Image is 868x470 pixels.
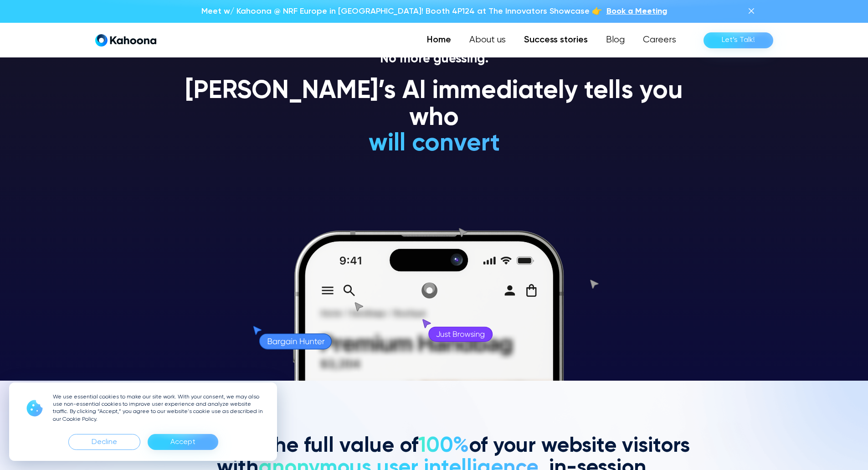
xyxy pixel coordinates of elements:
[175,52,694,67] p: No more guessing.
[460,31,515,49] a: About us
[418,435,469,456] span: 100%
[170,435,195,449] div: Accept
[606,5,667,17] a: Book a Meeting
[201,5,602,17] p: Meet w/ Kahoona @ NRF Europe in [GEOGRAPHIC_DATA]! Booth 4P124 at The Innovators Showcase 👉
[597,31,634,49] a: Blog
[606,7,667,15] span: Book a Meeting
[704,32,773,48] a: Let’s Talk!
[634,31,685,49] a: Careers
[300,130,568,157] h1: will convert
[53,393,266,423] p: We use essential cookies to make our site work. With your consent, we may also use non-essential ...
[418,31,460,49] a: Home
[148,434,218,450] div: Accept
[437,331,484,338] g: Just Browsing
[722,33,755,47] div: Let’s Talk!
[95,34,156,47] a: home
[515,31,597,49] a: Success stories
[68,434,140,450] div: Decline
[175,78,694,132] h1: [PERSON_NAME]’s AI immediately tells you who
[92,435,117,449] div: Decline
